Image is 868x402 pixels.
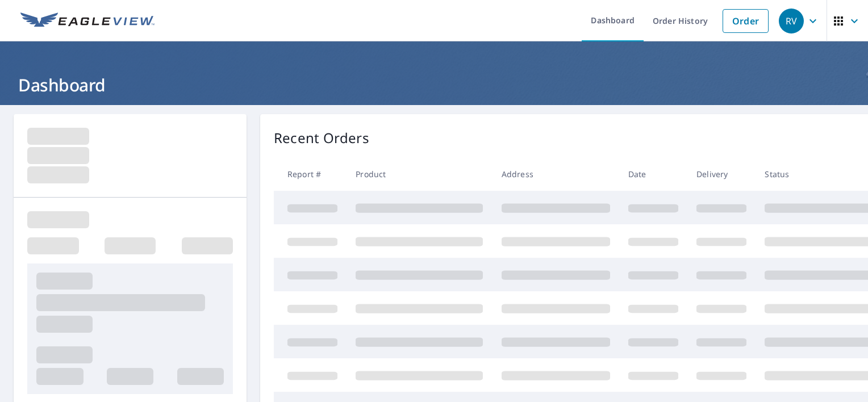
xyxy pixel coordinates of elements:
[687,157,756,191] th: Delivery
[493,157,619,191] th: Address
[20,12,155,30] img: EV Logo
[14,73,854,97] h1: Dashboard
[619,157,687,191] th: Date
[274,128,369,148] p: Recent Orders
[723,9,769,33] a: Order
[347,157,492,191] th: Product
[274,157,347,191] th: Report #
[779,9,804,33] div: RV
